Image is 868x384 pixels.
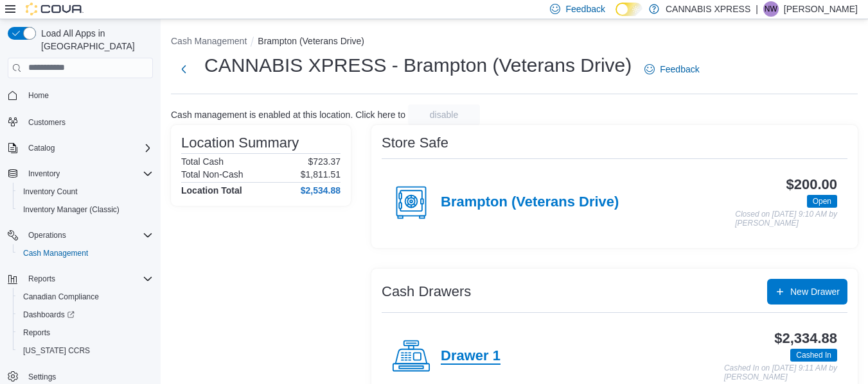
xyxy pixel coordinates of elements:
[774,331,837,346] h3: $2,334.88
[18,325,153,340] span: Reports
[756,1,758,17] p: |
[28,90,49,101] span: Home
[18,307,153,322] span: Dashboards
[23,113,153,129] span: Customers
[23,166,65,181] button: Inventory
[28,169,60,179] span: Inventory
[3,270,158,288] button: Reports
[23,115,71,130] a: Customers
[382,284,471,299] h3: Cash Drawers
[13,244,158,262] button: Cash Management
[763,1,779,17] div: Nathan Wilson
[18,307,80,322] a: Dashboards
[28,372,56,382] span: Settings
[18,202,153,217] span: Inventory Manager (Classic)
[18,202,125,217] a: Inventory Manager (Classic)
[813,196,831,207] span: Open
[13,201,158,219] button: Inventory Manager (Classic)
[23,346,90,356] span: [US_STATE] CCRS
[616,3,642,16] input: Dark Mode
[724,364,837,381] p: Cashed In on [DATE] 9:11 AM by [PERSON_NAME]
[790,285,840,298] span: New Drawer
[204,53,632,78] h1: CANNABIS XPRESS - Brampton (Veterans Drive)
[171,35,858,50] nav: An example of EuiBreadcrumbs
[430,108,458,121] span: disable
[3,139,158,157] button: Catalog
[13,342,158,360] button: [US_STATE] CCRS
[171,56,197,82] button: Next
[181,135,299,151] h3: Location Summary
[786,177,837,192] h3: $200.00
[765,1,777,17] span: NW
[23,328,50,338] span: Reports
[18,289,104,305] a: Canadian Compliance
[301,169,341,179] p: $1,811.51
[308,156,341,167] p: $723.37
[23,187,78,197] span: Inventory Count
[382,135,448,151] h3: Store Safe
[26,3,84,15] img: Cova
[23,88,54,103] a: Home
[18,246,93,261] a: Cash Management
[28,117,66,128] span: Customers
[23,205,120,215] span: Inventory Manager (Classic)
[565,3,605,15] span: Feedback
[3,112,158,131] button: Customers
[258,36,364,46] button: Brampton (Veterans Drive)
[28,230,66,240] span: Operations
[767,279,847,305] button: New Drawer
[23,228,153,243] span: Operations
[18,343,95,358] a: [US_STATE] CCRS
[23,271,60,287] button: Reports
[3,226,158,244] button: Operations
[18,325,55,340] a: Reports
[441,194,619,211] h4: Brampton (Veterans Drive)
[23,271,153,287] span: Reports
[23,140,153,156] span: Catalog
[735,210,837,228] p: Closed on [DATE] 9:10 AM by [PERSON_NAME]
[796,349,831,361] span: Cashed In
[18,184,153,199] span: Inventory Count
[3,86,158,104] button: Home
[784,1,858,17] p: [PERSON_NAME]
[23,228,71,243] button: Operations
[181,169,244,179] h6: Total Non-Cash
[13,183,158,201] button: Inventory Count
[18,343,153,358] span: Washington CCRS
[18,184,83,199] a: Inventory Count
[18,289,153,305] span: Canadian Compliance
[660,63,699,76] span: Feedback
[18,246,153,261] span: Cash Management
[23,140,60,156] button: Catalog
[28,143,55,153] span: Catalog
[408,104,480,125] button: disable
[790,349,837,362] span: Cashed In
[441,348,500,365] h4: Drawer 1
[171,110,405,120] p: Cash management is enabled at this location. Click here to
[807,195,837,208] span: Open
[639,56,704,82] a: Feedback
[13,288,158,306] button: Canadian Compliance
[181,156,224,167] h6: Total Cash
[13,324,158,342] button: Reports
[23,87,153,103] span: Home
[23,166,153,181] span: Inventory
[3,165,158,183] button: Inventory
[23,248,88,258] span: Cash Management
[23,310,75,320] span: Dashboards
[666,1,750,17] p: CANNABIS XPRESS
[301,185,341,196] h4: $2,534.88
[13,306,158,324] a: Dashboards
[181,185,242,196] h4: Location Total
[23,292,99,302] span: Canadian Compliance
[36,27,153,53] span: Load All Apps in [GEOGRAPHIC_DATA]
[171,36,247,46] button: Cash Management
[28,274,55,284] span: Reports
